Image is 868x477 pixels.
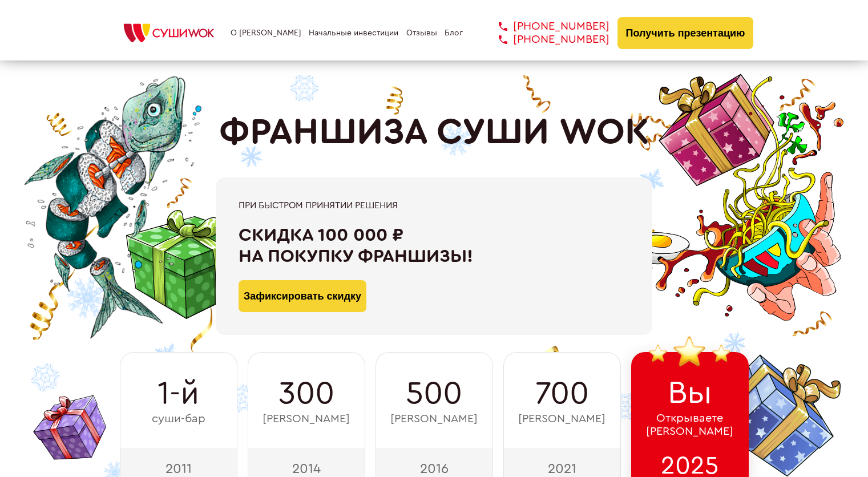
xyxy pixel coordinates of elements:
a: [PHONE_NUMBER] [482,33,609,46]
div: При быстром принятии решения [239,200,629,211]
a: Начальные инвестиции [309,29,398,38]
span: 300 [278,375,334,412]
span: Открываете [PERSON_NAME] [646,412,733,438]
img: СУШИWOK [115,21,223,46]
span: 500 [406,375,462,412]
span: [PERSON_NAME] [390,413,478,426]
span: [PERSON_NAME] [518,413,605,426]
a: Блог [445,29,463,38]
span: 1-й [158,375,199,412]
a: [PHONE_NUMBER] [482,20,609,33]
span: Вы [668,375,712,411]
button: Получить презентацию [617,17,754,49]
div: Скидка 100 000 ₽ на покупку франшизы! [239,225,629,267]
a: О [PERSON_NAME] [231,29,301,38]
button: Зафиксировать скидку [239,280,366,312]
span: суши-бар [152,413,205,426]
span: [PERSON_NAME] [263,413,350,426]
span: 700 [535,375,589,412]
h1: ФРАНШИЗА СУШИ WOK [219,111,649,153]
a: Отзывы [406,29,437,38]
